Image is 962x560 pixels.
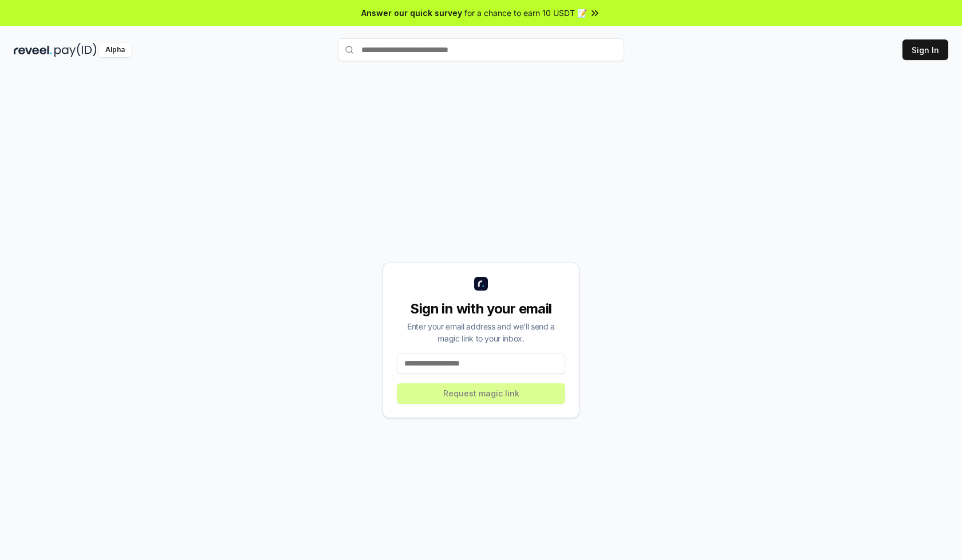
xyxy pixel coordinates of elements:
[902,39,948,60] button: Sign In
[397,320,565,344] div: Enter your email address and we’ll send a magic link to your inbox.
[14,43,52,57] img: reveel_dark
[99,43,131,57] div: Alpha
[474,277,488,291] img: logo_small
[464,7,587,19] span: for a chance to earn 10 USDT 📝
[54,43,97,57] img: pay_id
[397,300,565,318] div: Sign in with your email
[361,7,462,19] span: Answer our quick survey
